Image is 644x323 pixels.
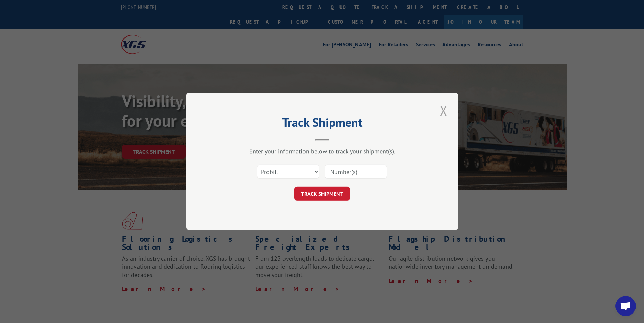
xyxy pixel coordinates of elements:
[220,148,424,155] div: Enter your information below to track your shipment(s).
[438,101,449,120] button: Close modal
[294,187,350,201] button: TRACK SHIPMENT
[615,296,636,316] a: Open chat
[220,117,424,130] h2: Track Shipment
[325,165,387,179] input: Number(s)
